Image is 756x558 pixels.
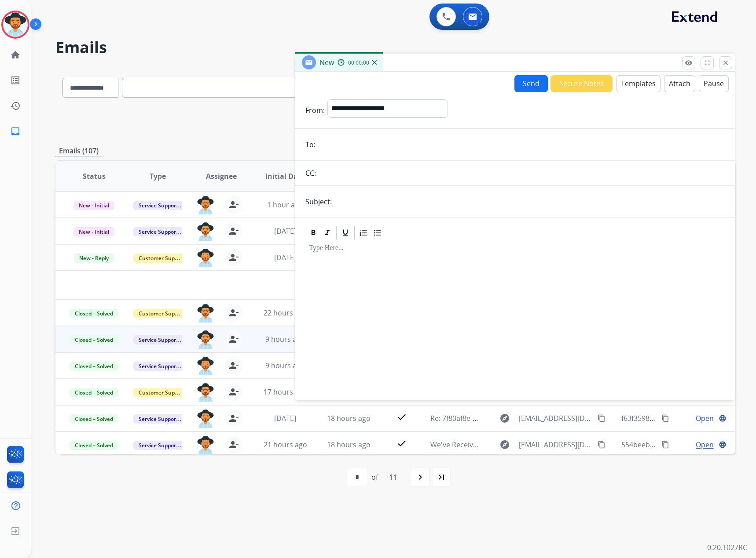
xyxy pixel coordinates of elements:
p: To: [305,139,316,150]
mat-icon: content_copy [661,441,669,449]
mat-icon: home [10,50,21,60]
p: Emails (107) [55,145,102,156]
span: Service Support [133,227,183,236]
img: agent-avatar [197,196,214,214]
mat-icon: content_copy [598,441,606,449]
img: agent-avatar [197,357,214,375]
div: Ordered List [357,226,370,239]
span: f63f3598-54a5-420a-ae90-5a8ed3568cfe [621,413,752,423]
span: [DATE] [274,226,296,236]
p: Subject: [305,196,332,207]
div: Bold [307,226,320,239]
span: Closed – Solved [70,309,118,318]
span: 9 hours ago [265,334,305,344]
span: [EMAIL_ADDRESS][DOMAIN_NAME] [519,413,593,424]
div: Underline [339,226,352,239]
span: 18 hours ago [327,413,371,423]
mat-icon: person_remove [228,439,239,450]
mat-icon: person_remove [228,334,239,344]
span: 22 hours ago [264,308,307,318]
p: CC: [305,168,316,178]
button: Templates [616,75,661,92]
span: New - Reply [74,254,114,263]
img: agent-avatar [197,383,214,402]
img: agent-avatar [197,436,214,454]
span: [EMAIL_ADDRESS][DOMAIN_NAME] [519,439,593,450]
button: Send [514,75,548,92]
mat-icon: fullscreen [703,59,711,67]
mat-icon: explore [499,413,510,424]
div: Italic [321,226,334,239]
p: From: [305,105,325,116]
img: agent-avatar [197,409,214,428]
span: Open [696,439,714,450]
span: Closed – Solved [70,362,118,371]
mat-icon: language [719,414,727,422]
mat-icon: history [10,101,21,111]
span: Type [150,171,166,181]
span: Closed – Solved [70,414,118,424]
button: Secure Notes [550,75,613,92]
div: 11 [382,468,404,486]
mat-icon: close [722,59,730,67]
span: New - Initial [73,201,114,210]
img: agent-avatar [197,222,214,241]
button: Attach [664,75,695,92]
span: Service Support [133,201,183,210]
span: [DATE] [274,413,296,423]
mat-icon: person_remove [228,413,239,424]
span: Open [696,413,714,424]
mat-icon: content_copy [598,414,606,422]
mat-icon: remove_red_eye [685,59,693,67]
span: Initial Date [265,171,305,181]
h2: Emails [55,39,735,56]
span: [DATE] [274,253,296,262]
span: Re: 7f80af8e-e4ed-40b5-8d2c-ae0ec1019b40+BLOOM LIFT ADJ BASE - FULL [430,413,672,423]
span: 1 hour ago [267,200,303,210]
span: New - Initial [73,227,114,236]
span: Customer Support [133,388,191,397]
div: of [371,472,378,482]
button: Pause [699,75,729,92]
mat-icon: person_remove [228,252,239,263]
span: Service Support [133,362,183,371]
span: Closed – Solved [70,335,118,344]
span: Service Support [133,441,183,450]
mat-icon: person_remove [228,308,239,318]
mat-icon: inbox [10,126,21,137]
mat-icon: content_copy [661,414,669,422]
mat-icon: navigate_next [415,472,426,482]
span: Closed – Solved [70,388,118,397]
span: 9 hours ago [265,361,305,370]
img: agent-avatar [197,304,214,322]
span: Service Support [133,414,183,424]
span: Customer Support [133,254,191,263]
mat-icon: check [396,412,407,422]
img: agent-avatar [197,330,214,349]
mat-icon: person_remove [228,226,239,236]
span: Service Support [133,335,183,344]
img: agent-avatar [197,249,214,267]
span: 00:00:00 [348,59,369,66]
span: Customer Support [133,309,191,318]
mat-icon: language [719,441,727,449]
span: 18 hours ago [327,440,371,449]
mat-icon: explore [499,439,510,450]
mat-icon: person_remove [228,387,239,397]
p: 0.20.1027RC [707,542,747,553]
mat-icon: last_page [436,472,447,482]
span: Status [83,171,106,181]
img: avatar [3,12,28,37]
span: Assignee [206,171,237,181]
span: We've Received your Request / Nous avons reçu votre demande [430,440,642,449]
span: 21 hours ago [264,440,307,449]
span: New [319,58,334,67]
mat-icon: person_remove [228,199,239,210]
span: 17 hours ago [264,387,307,397]
span: Closed – Solved [70,441,118,450]
mat-icon: check [396,438,407,449]
mat-icon: list_alt [10,75,21,86]
mat-icon: person_remove [228,360,239,371]
div: Bullet List [371,226,384,239]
